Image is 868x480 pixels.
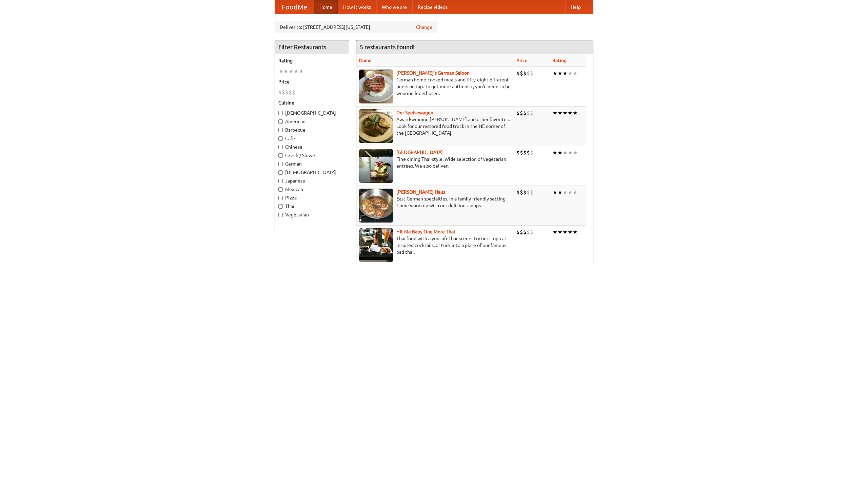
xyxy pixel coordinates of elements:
li: ★ [563,189,568,196]
li: $ [523,70,527,77]
li: $ [516,149,520,156]
input: Mexican [278,187,283,192]
label: Barbecue [278,127,346,133]
label: Pizza [278,194,346,201]
li: $ [530,149,533,156]
p: East German specialties, in a family-friendly setting. Come warm up with our delicious soups. [359,195,511,209]
li: ★ [557,109,563,117]
h5: Rating [278,57,346,64]
a: Hit Me Baby One More Thai [396,229,455,234]
li: ★ [552,189,557,196]
input: Barbecue [278,128,283,132]
li: $ [282,89,285,96]
li: ★ [563,70,568,77]
li: $ [530,109,533,117]
a: Change [416,24,432,31]
li: $ [523,228,527,236]
li: ★ [563,149,568,156]
label: Thai [278,203,346,210]
li: $ [520,149,523,156]
li: ★ [573,70,578,77]
li: ★ [568,70,573,77]
input: German [278,162,283,166]
li: ★ [552,228,557,236]
label: [DEMOGRAPHIC_DATA] [278,110,346,116]
img: satay.jpg [359,149,393,183]
li: ★ [552,70,557,77]
li: $ [530,189,533,196]
li: $ [516,70,520,77]
a: Who we are [376,0,412,14]
b: [PERSON_NAME]'s German Saloon [396,70,470,76]
li: $ [516,189,520,196]
li: ★ [568,109,573,117]
li: ★ [557,228,563,236]
li: $ [527,189,530,196]
li: ★ [557,70,563,77]
input: Vegetarian [278,213,283,217]
li: $ [523,149,527,156]
li: ★ [552,109,557,117]
a: Home [314,0,338,14]
input: [DEMOGRAPHIC_DATA] [278,170,283,175]
label: Czech / Slovak [278,152,346,159]
img: kohlhaus.jpg [359,189,393,223]
li: $ [292,89,295,96]
ng-pluralize: 5 restaurants found! [360,44,415,50]
label: Vegetarian [278,211,346,218]
li: ★ [557,189,563,196]
li: ★ [278,68,283,75]
a: FoodMe [275,0,314,14]
label: [DEMOGRAPHIC_DATA] [278,169,346,176]
a: [GEOGRAPHIC_DATA] [396,150,443,155]
a: Help [565,0,586,14]
img: esthers.jpg [359,70,393,103]
input: Pizza [278,196,283,200]
li: $ [527,228,530,236]
li: ★ [563,228,568,236]
a: How it works [338,0,376,14]
li: $ [516,109,520,117]
li: $ [523,189,527,196]
div: Deliver to: [STREET_ADDRESS][US_STATE] [275,21,437,33]
p: Award-winning [PERSON_NAME] and other favorites. Look for our restored food truck in the NE corne... [359,116,511,136]
li: ★ [552,149,557,156]
li: ★ [283,68,289,75]
input: Czech / Slovak [278,153,283,158]
li: $ [527,149,530,156]
a: [PERSON_NAME] Haus [396,189,445,195]
li: ★ [568,228,573,236]
input: Thai [278,204,283,209]
li: ★ [289,68,294,75]
li: ★ [573,149,578,156]
li: $ [278,89,282,96]
a: Recipe videos [412,0,453,14]
li: $ [530,228,533,236]
li: $ [527,109,530,117]
li: ★ [573,228,578,236]
li: $ [520,228,523,236]
label: Cafe [278,135,346,142]
p: Fine dining Thai-style. Wide selection of vegetarian entrées. We also deliver. [359,156,511,169]
a: Der Speisewagen [396,110,433,115]
li: $ [520,70,523,77]
h5: Price [278,78,346,85]
li: ★ [557,149,563,156]
img: babythai.jpg [359,228,393,262]
li: $ [520,189,523,196]
input: American [278,119,283,124]
li: ★ [294,68,299,75]
li: ★ [573,109,578,117]
label: Japanese [278,177,346,184]
label: Chinese [278,143,346,150]
label: Mexican [278,186,346,193]
li: $ [527,70,530,77]
label: German [278,160,346,167]
li: ★ [299,68,304,75]
a: Rating [552,58,567,63]
img: speisewagen.jpg [359,109,393,143]
p: Thai food with a youthful bar scene. Try our tropical inspired cocktails, or tuck into a plate of... [359,235,511,255]
p: German home-cooked meals and fifty-eight different beers on tap. To get more authentic, you'd nee... [359,76,511,97]
li: $ [530,70,533,77]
